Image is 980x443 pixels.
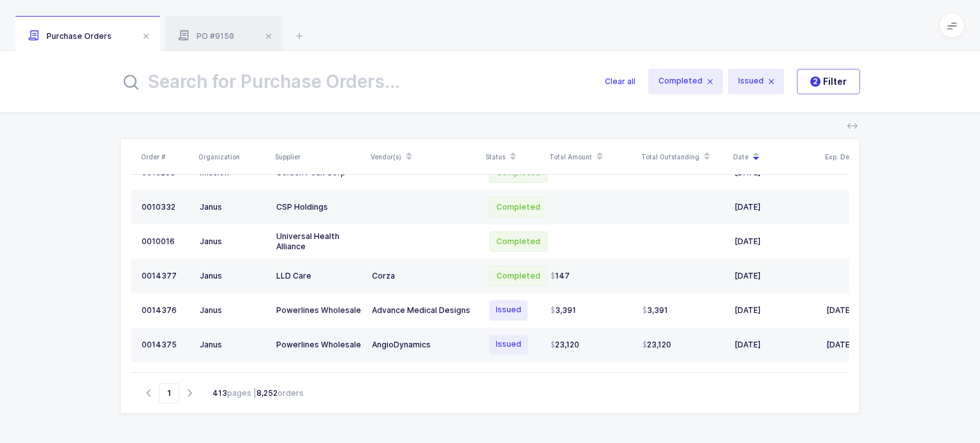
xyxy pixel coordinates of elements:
[486,146,542,168] div: Status
[734,340,816,350] div: [DATE]
[489,335,528,355] span: Issued
[551,340,579,350] span: 23,120
[489,266,547,286] span: Completed
[734,236,816,247] div: [DATE]
[200,305,266,316] div: Janus
[549,146,634,168] div: Total Amount
[810,75,847,88] span: Filter
[825,146,909,168] div: Exp. Delivery Date
[734,202,816,212] div: [DATE]
[200,340,266,350] div: Janus
[372,305,477,316] div: Advance Medical Designs
[200,236,266,247] div: Janus
[178,31,234,41] span: PO #9150
[142,202,189,212] a: 0010332
[142,271,189,281] a: 0014377
[826,305,902,316] div: [DATE]
[372,340,477,350] div: AngioDynamics
[276,231,362,252] div: Universal Health Alliance
[489,231,547,252] span: Completed
[372,271,477,281] div: Corza
[276,340,362,350] div: Powerlines Wholesale
[142,236,189,247] a: 0010016
[276,305,362,316] div: Powerlines Wholesale
[256,388,278,398] b: 8,252
[275,152,363,162] div: Supplier
[142,305,189,316] a: 0014376
[198,152,267,162] div: Organization
[276,202,362,212] div: CSP Holdings
[489,197,547,217] span: Completed
[28,31,112,41] span: Purchase Orders
[826,340,902,350] div: [DATE]
[200,202,266,212] div: Janus
[797,69,860,94] button: 2Filter
[276,271,362,281] div: LLD Care
[159,383,179,403] span: Go to
[733,146,817,168] div: Date
[142,340,189,350] a: 0014375
[200,271,266,281] div: Janus
[371,146,478,168] div: Vendor(s)
[212,388,304,399] div: pages | orders
[648,69,723,94] span: Completed
[642,340,671,350] span: 23,120
[734,271,816,281] div: [DATE]
[641,146,725,168] div: Total Outstanding
[734,305,816,316] div: [DATE]
[489,300,528,321] span: Issued
[642,305,668,316] span: 3,391
[605,66,635,97] button: Clear all
[810,76,820,87] sup: 2
[551,271,570,281] span: 147
[212,388,227,398] b: 413
[120,66,590,97] input: Search for Purchase Orders...
[551,305,576,316] span: 3,391
[141,152,191,162] div: Order #
[605,75,635,88] span: Clear all
[728,69,784,94] span: Issued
